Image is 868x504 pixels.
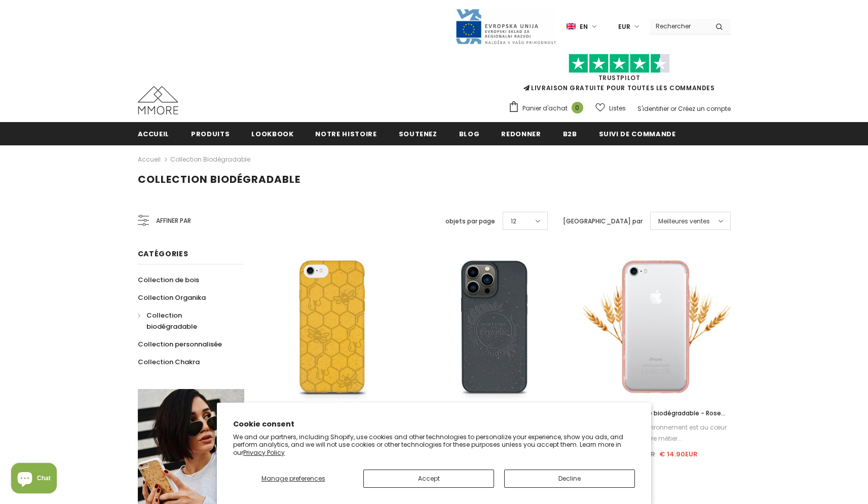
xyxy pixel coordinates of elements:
a: Créez un compte [678,104,731,113]
a: Notre histoire [315,122,376,145]
span: EUR [618,22,630,32]
a: Accueil [138,122,170,145]
a: Collection biodégradable [138,306,233,335]
a: TrustPilot [598,73,640,82]
span: Collection Chakra [138,357,200,367]
span: Redonner [501,129,541,139]
span: Suivi de commande [599,129,676,139]
a: Collection personnalisée [138,335,222,353]
span: Affiner par [156,215,191,226]
span: Collection biodégradable [138,172,300,186]
span: 12 [511,216,516,226]
span: Lookbook [251,129,293,139]
span: € 14.90EUR [659,449,698,459]
span: Produits [191,129,230,139]
span: soutenez [399,129,437,139]
a: Listes [595,99,626,117]
button: Manage preferences [233,470,353,488]
span: LIVRAISON GRATUITE POUR TOUTES LES COMMANDES [508,58,731,92]
span: Meilleures ventes [658,216,710,226]
a: Blog [459,122,480,145]
img: Javni Razpis [455,8,556,45]
a: Produits [191,122,230,145]
label: [GEOGRAPHIC_DATA] par [563,216,643,226]
span: Catégories [138,249,188,259]
span: Collection biodégradable [146,311,197,331]
span: B2B [563,129,577,139]
span: Collection Organika [138,293,206,302]
button: Decline [504,470,635,488]
img: Faites confiance aux étoiles pilotes [569,54,670,73]
a: Collection Chakra [138,353,200,371]
a: Collection Organika [138,289,206,306]
a: Panier d'achat 0 [508,101,588,116]
img: Cas MMORE [138,86,178,114]
a: S'identifier [637,104,669,113]
a: soutenez [399,122,437,145]
span: Collection personnalisée [138,339,222,349]
a: Coque de portable biodégradable - Rose transparent [583,408,730,419]
a: Lookbook [251,122,293,145]
div: La protection de l'environnement est au cœur de notre métier... [583,422,730,444]
span: Notre histoire [315,129,376,139]
span: or [670,104,676,113]
span: Coque de portable biodégradable - Rose transparent [593,409,726,429]
a: Redonner [501,122,541,145]
span: 0 [572,102,583,113]
span: Collection de bois [138,275,199,285]
a: Suivi de commande [599,122,676,145]
span: en [580,22,588,32]
span: Listes [609,103,626,113]
img: i-lang-1.png [567,22,576,31]
p: We and our partners, including Shopify, use cookies and other technologies to personalize your ex... [233,433,635,457]
a: Javni Razpis [455,22,556,30]
button: Accept [363,470,494,488]
a: Privacy Policy [243,448,285,457]
h2: Cookie consent [233,419,635,430]
label: objets par page [445,216,495,226]
a: Collection de bois [138,271,199,289]
span: Manage preferences [261,474,325,483]
inbox-online-store-chat: Shopify online store chat [8,463,60,496]
input: Search Site [650,19,708,33]
span: Panier d'achat [522,103,568,113]
span: Accueil [138,129,170,139]
a: B2B [563,122,577,145]
span: Blog [459,129,480,139]
a: Collection biodégradable [170,155,250,164]
a: Accueil [138,153,161,166]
